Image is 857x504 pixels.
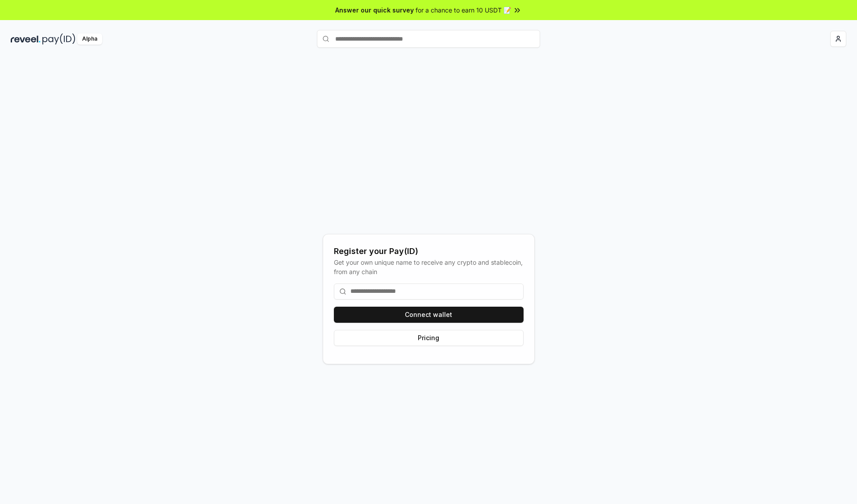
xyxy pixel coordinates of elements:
span: for a chance to earn 10 USDT 📝 [416,5,511,15]
span: Answer our quick survey [335,5,414,15]
div: Get your own unique name to receive any crypto and stablecoin, from any chain [334,258,524,276]
button: Connect wallet [334,307,524,323]
div: Alpha [77,33,102,45]
img: reveel_dark [11,33,41,45]
button: Pricing [334,330,524,346]
div: Register your Pay(ID) [334,245,524,258]
img: pay_id [42,33,75,45]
